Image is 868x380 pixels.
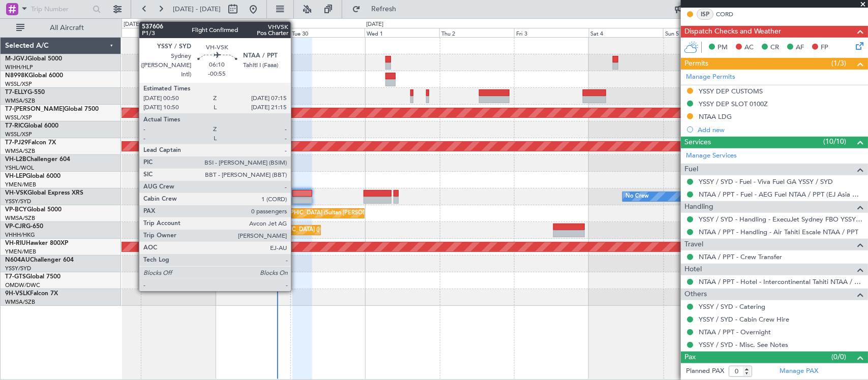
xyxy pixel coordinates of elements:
[831,58,846,69] span: (1/3)
[5,181,36,188] a: YMEN/MEB
[26,24,107,31] span: All Aircraft
[717,43,728,53] span: PM
[684,239,703,250] span: Travel
[699,252,782,261] a: NTAA / PPT - Crew Transfer
[686,151,737,161] a: Manage Services
[699,112,732,121] div: NTAA LDG
[663,28,738,37] div: Sun 5
[699,302,765,311] a: YSSY / SYD - Catering
[5,207,27,213] span: VP-BCY
[365,28,439,37] div: Wed 1
[5,214,35,222] a: WMSA/SZB
[684,264,702,275] span: Hotel
[5,56,62,62] a: M-JGVJGlobal 5000
[124,20,141,29] div: [DATE]
[699,340,788,349] a: YSSY / SYD - Misc. See Notes
[5,224,26,230] span: VP-CJR
[5,64,33,71] a: WIHH/HLP
[5,291,58,297] a: 9H-VSLKFalcon 7X
[5,190,83,196] a: VH-VSKGlobal Express XRS
[699,315,789,324] a: YSSY / SYD - Cabin Crew Hire
[5,114,32,121] a: WSSL/XSP
[589,28,664,37] div: Sat 4
[5,73,63,79] a: N8998KGlobal 6000
[821,43,828,53] span: FP
[5,147,35,155] a: WMSA/SZB
[141,28,216,37] div: Sun 28
[5,190,27,196] span: VH-VSK
[514,28,589,37] div: Fri 3
[5,173,61,179] a: VH-LEPGlobal 6000
[699,277,863,286] a: NTAA / PPT - Hotel - Intercontinental Tahiti NTAA / PPT
[770,43,779,53] span: CR
[439,28,514,37] div: Thu 2
[699,215,863,224] a: YSSY / SYD - Handling - ExecuJet Sydney FBO YSSY / SYD
[5,240,68,246] a: VH-RIUHawker 800XP
[5,156,70,163] a: VH-L2BChallenger 604
[5,207,62,213] a: VP-BCYGlobal 5000
[5,131,32,138] a: WSSL/XSP
[823,136,846,147] span: (10/10)
[699,87,763,96] div: YSSY DEP CUSTOMS
[366,20,383,29] div: [DATE]
[684,58,708,70] span: Permits
[5,198,31,205] a: YSSY/SYD
[5,257,30,263] span: N604AU
[684,26,781,38] span: Dispatch Checks and Weather
[5,80,32,88] a: WSSL/XSP
[699,100,768,108] div: YSSY DEP SLOT 0100Z
[5,231,35,239] a: VHHH/HKG
[5,123,58,129] a: T7-RICGlobal 6000
[699,190,863,199] a: NTAA / PPT - Fuel - AEG Fuel NTAA / PPT (EJ Asia Only)
[699,228,858,236] a: NTAA / PPT - Handling - Air Tahiti Escale NTAA / PPT
[699,328,771,336] a: NTAA / PPT - Overnight
[697,9,713,20] div: ISP
[5,89,45,96] a: T7-ELLYG-550
[173,5,221,14] span: [DATE] - [DATE]
[716,10,739,19] a: CORD
[686,366,724,376] label: Planned PAX
[5,274,61,280] a: T7-GTSGlobal 7500
[5,106,99,112] a: T7-[PERSON_NAME]Global 7500
[699,177,833,186] a: YSSY / SYD - Fuel - Viva Fuel GA YSSY / SYD
[796,43,804,53] span: AF
[212,189,337,204] div: Unplanned Maint Sydney ([PERSON_NAME] Intl)
[684,137,711,148] span: Services
[5,140,56,146] a: T7-PJ29Falcon 7X
[780,366,818,376] a: Manage PAX
[5,106,64,112] span: T7-[PERSON_NAME]
[684,201,713,213] span: Handling
[5,240,26,246] span: VH-RIU
[698,125,863,134] div: Add new
[5,140,28,146] span: T7-PJ29
[216,28,290,37] div: Mon 29
[347,1,408,17] button: Refresh
[5,265,31,272] a: YSSY/SYD
[5,97,35,105] a: WMSA/SZB
[5,173,26,179] span: VH-LEP
[218,206,462,221] div: Unplanned Maint [GEOGRAPHIC_DATA] (Sultan [PERSON_NAME] [PERSON_NAME] - Subang)
[5,291,30,297] span: 9H-VSLK
[5,164,34,172] a: YSHL/WOL
[363,6,405,13] span: Refresh
[5,123,24,129] span: T7-RIC
[5,73,28,79] span: N8998K
[290,28,365,37] div: Tue 30
[684,352,696,363] span: Pax
[5,281,40,289] a: OMDW/DWC
[5,248,36,256] a: YMEN/MEB
[5,89,27,96] span: T7-ELLY
[5,274,26,280] span: T7-GTS
[5,56,27,62] span: M-JGVJ
[11,20,110,36] button: All Aircraft
[831,352,846,362] span: (0/0)
[686,72,735,82] a: Manage Permits
[5,224,43,230] a: VP-CJRG-650
[218,223,388,238] div: Planned Maint [GEOGRAPHIC_DATA] ([GEOGRAPHIC_DATA] Intl)
[744,43,754,53] span: AC
[684,164,698,175] span: Fuel
[31,2,89,17] input: Trip Number
[5,257,74,263] a: N604AUChallenger 604
[684,289,707,300] span: Others
[5,298,35,306] a: WMSA/SZB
